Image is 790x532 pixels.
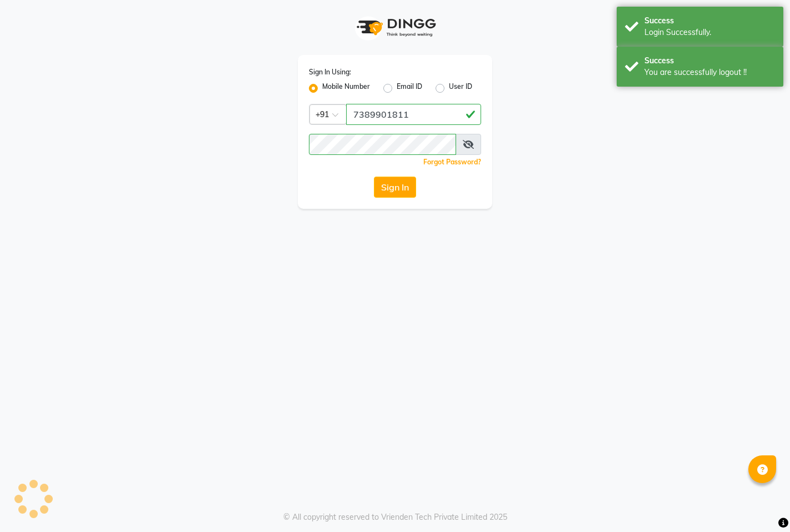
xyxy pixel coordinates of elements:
[423,158,481,166] a: Forgot Password?
[322,82,370,95] label: Mobile Number
[644,55,775,67] div: Success
[346,104,481,125] input: Username
[397,82,422,95] label: Email ID
[449,82,472,95] label: User ID
[309,134,456,155] input: Username
[351,11,439,44] img: logo1.svg
[644,27,775,38] div: Login Successfully.
[309,67,351,77] label: Sign In Using:
[644,67,775,78] div: You are successfully logout !!
[743,488,779,521] iframe: chat widget
[644,15,775,27] div: Success
[374,177,416,198] button: Sign In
